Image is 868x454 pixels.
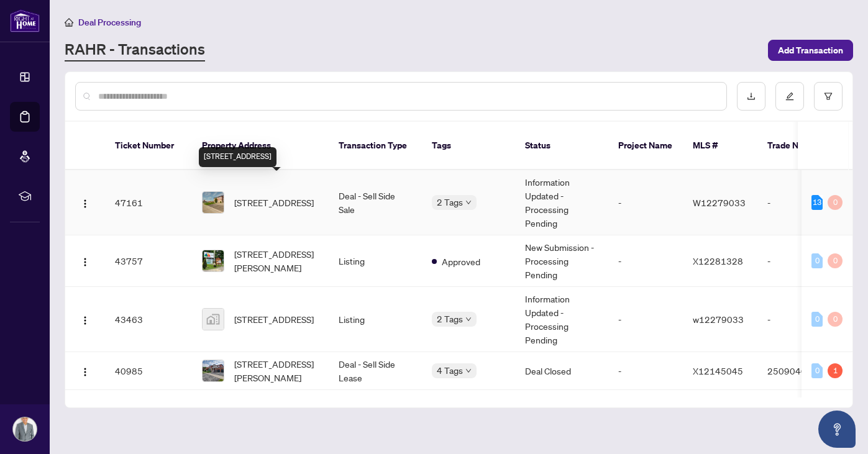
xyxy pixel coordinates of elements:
td: Deal Closed [515,352,608,390]
span: X12145045 [693,365,743,376]
span: Approved [442,255,480,268]
th: Project Name [608,122,683,170]
button: Logo [75,361,95,381]
td: - [608,352,683,390]
img: thumbnail-img [203,192,224,213]
span: down [465,368,472,374]
span: home [65,18,73,27]
a: RAHR - Transactions [65,39,205,61]
img: logo [10,9,40,32]
th: MLS # [683,122,757,170]
span: Add Transaction [778,40,843,60]
img: thumbnail-img [203,360,224,381]
div: 0 [828,195,843,210]
td: - [608,235,683,287]
td: Listing [329,235,422,287]
td: 47161 [105,170,192,235]
td: Information Updated - Processing Pending [515,170,608,235]
td: 2509040 [757,352,844,390]
div: 0 [811,363,823,378]
div: 0 [828,312,843,327]
span: filter [824,92,833,101]
div: 0 [811,253,823,268]
td: Deal - Sell Side Sale [329,170,422,235]
span: down [465,316,472,322]
div: [STREET_ADDRESS] [199,147,276,167]
img: Logo [80,257,90,267]
div: 0 [828,253,843,268]
img: Logo [80,367,90,377]
td: Information Updated - Processing Pending [515,287,608,352]
img: Logo [80,316,90,325]
img: Logo [80,199,90,209]
span: down [465,199,472,206]
div: 1 [828,363,843,378]
th: Tags [422,122,515,170]
span: [STREET_ADDRESS] [234,196,314,209]
td: - [757,170,844,235]
button: edit [775,82,804,111]
button: Logo [75,193,95,212]
button: Add Transaction [768,40,853,61]
span: [STREET_ADDRESS][PERSON_NAME] [234,357,319,384]
span: X12281328 [693,255,743,266]
span: download [747,92,756,101]
span: W12279033 [693,197,746,208]
button: filter [814,82,843,111]
span: 2 Tags [437,312,463,326]
td: Listing [329,287,422,352]
td: 40985 [105,352,192,390]
td: 43757 [105,235,192,287]
span: [STREET_ADDRESS][PERSON_NAME] [234,247,319,275]
div: 0 [811,312,823,327]
span: [STREET_ADDRESS] [234,312,314,326]
span: w12279033 [693,314,744,325]
div: 13 [811,195,823,210]
td: Deal - Sell Side Lease [329,352,422,390]
button: Logo [75,251,95,271]
td: - [608,287,683,352]
span: edit [785,92,794,101]
th: Property Address [192,122,329,170]
th: Trade Number [757,122,844,170]
img: thumbnail-img [203,250,224,271]
th: Transaction Type [329,122,422,170]
img: thumbnail-img [203,309,224,330]
span: 4 Tags [437,363,463,378]
span: Deal Processing [78,17,141,28]
td: - [757,287,844,352]
td: New Submission - Processing Pending [515,235,608,287]
th: Status [515,122,608,170]
button: Open asap [818,411,856,448]
td: 43463 [105,287,192,352]
th: Ticket Number [105,122,192,170]
button: Logo [75,309,95,329]
td: - [608,170,683,235]
span: 2 Tags [437,195,463,209]
button: download [737,82,765,111]
img: Profile Icon [13,417,37,441]
td: - [757,235,844,287]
